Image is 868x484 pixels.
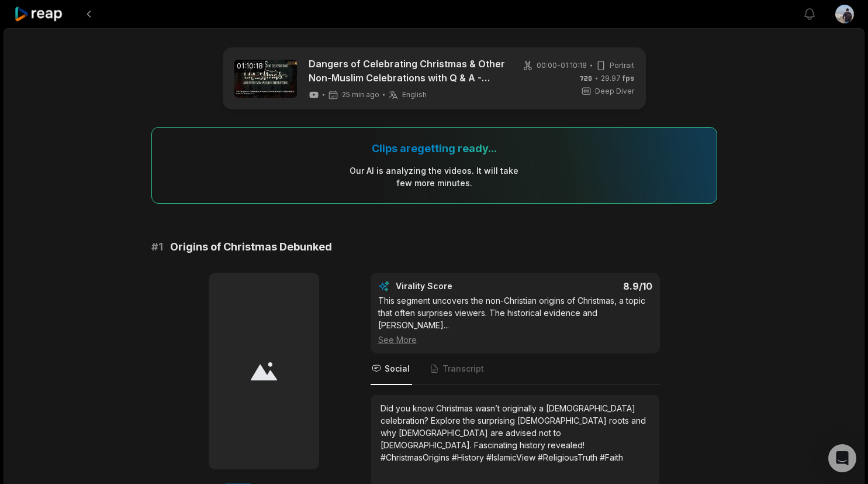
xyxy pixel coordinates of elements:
span: Social [385,363,410,375]
span: # 1 [151,239,163,255]
span: fps [623,74,634,83]
div: Clips are getting ready... [372,142,497,155]
div: Open Intercom Messenger [828,444,856,472]
div: Did you know Christmas wasn’t originally a [DEMOGRAPHIC_DATA] celebration? Explore the surprising... [381,402,650,464]
div: This segment uncovers the non-Christian origins of Christmas, a topic that often surprises viewer... [378,294,652,346]
span: 00:00 - 01:10:18 [537,60,587,71]
span: Deep Diver [595,86,634,97]
span: Transcript [442,363,484,375]
span: English [402,90,427,99]
span: 25 min ago [342,90,379,99]
div: 8.9 /10 [527,280,652,292]
span: Portrait [610,60,634,71]
span: 29.97 [601,73,634,84]
div: See More [378,334,652,346]
nav: Tabs [371,353,660,385]
span: Origins of Christmas Debunked [170,239,332,255]
a: Dangers of Celebrating Christmas & Other Non-Muslim Celebrations with Q & A - Shaykh [PERSON_NAME] [309,57,509,85]
div: Our AI is analyzing the video s . It will take few more minutes. [349,164,519,189]
div: Virality Score [396,280,521,292]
